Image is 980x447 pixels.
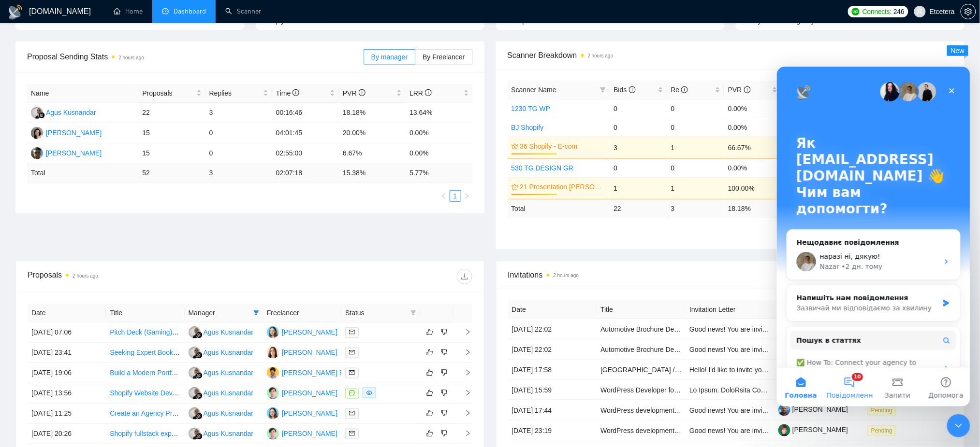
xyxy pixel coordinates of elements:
a: Pending [867,406,900,414]
img: gigradar-bm.png [196,332,203,338]
span: right [457,349,471,356]
td: 00:16:46 [272,103,339,123]
td: 04:01:45 [272,123,339,143]
span: right [457,369,471,376]
button: dislike [439,387,450,399]
td: [DATE] 13:56 [28,383,106,404]
div: [PERSON_NAME] [46,127,102,138]
td: [DATE] 19:06 [28,363,106,383]
td: [DATE] 20:26 [28,424,106,444]
img: gigradar-bm.png [196,392,203,399]
span: PVR [728,86,751,94]
button: like [424,428,436,439]
img: AK [31,107,43,119]
span: Acceptance Rate [508,17,559,25]
td: 0 [610,99,667,118]
a: Pitch Deck (Gaming) — Market Research + Narrative + Clean Design [110,328,318,336]
div: [PERSON_NAME] [282,388,337,398]
th: Title [597,300,686,319]
a: VY[PERSON_NAME] [267,328,337,335]
td: 52 [138,164,205,182]
div: [PERSON_NAME] [46,148,102,158]
button: dislike [439,428,450,439]
td: Total [27,164,138,182]
span: dislike [441,349,448,356]
span: eye [366,390,372,396]
span: Pending [867,425,896,436]
span: like [426,430,433,437]
td: Automotive Brochure Design for Tailor-Made Accessory Package [597,319,686,339]
img: AP [31,147,43,159]
span: user [917,8,923,15]
img: AK [189,387,201,399]
iframe: Intercom live chat [947,414,970,437]
span: dashboard [162,8,169,14]
span: By Freelancer [423,53,465,61]
a: DM[PERSON_NAME] [267,429,337,437]
td: 22 [138,103,205,123]
img: VY [267,407,279,419]
span: Proposal Sending Stats [27,51,364,63]
td: 1 [610,177,667,199]
td: 66.67% [724,137,781,158]
img: AK [189,407,201,419]
span: Invitations [508,269,953,281]
span: PVR [343,89,366,97]
img: TT [31,127,43,139]
button: like [424,347,436,358]
a: 36 Shopify - E-com [520,141,604,152]
span: info-circle [293,89,299,96]
td: 18.18 % [724,199,781,218]
span: mail [349,431,355,436]
td: 02:07:18 [272,164,339,182]
td: 18.18% [339,103,406,123]
span: like [426,369,433,377]
span: filter [409,306,418,320]
span: setting [961,8,976,15]
a: WordPress development of extremely usable website [600,427,760,434]
button: dislike [439,367,450,378]
a: AKAgus Kusnandar [189,389,254,396]
a: Shopify fullstack expert, front end + integrations + api [110,430,269,437]
th: Freelancer [775,300,863,319]
img: AK [189,326,201,338]
td: 15 [138,123,205,143]
td: 15 [138,143,205,164]
iframe: Intercom live chat [777,67,970,406]
div: [PERSON_NAME] [282,428,337,439]
span: 100% [63,17,80,25]
td: 0 [667,158,724,177]
span: New [951,47,965,55]
a: 530 TG DESIGN GR [512,164,574,172]
a: BJ Shopify [512,124,544,131]
td: 0 [205,143,272,164]
button: like [424,407,436,419]
td: Automotive Brochure Design for Tailor-Made Accessory Package [597,339,686,360]
a: AV[PERSON_NAME] [267,348,337,356]
th: Manager [185,304,263,322]
span: info-circle [359,89,366,96]
button: like [424,326,436,338]
div: [PERSON_NAME] Bronfain [282,367,365,378]
img: AK [189,367,201,379]
img: upwork-logo.png [852,8,860,15]
img: gigradar-bm.png [38,112,45,119]
td: 0 [610,118,667,137]
a: Create an Agency Presentation in [GEOGRAPHIC_DATA] [110,409,283,417]
span: like [426,409,433,417]
th: Freelancer [263,304,341,322]
td: 20.00% [339,123,406,143]
button: dislike [439,347,450,358]
td: Pitch Deck (Gaming) — Market Research + Narrative + Clean Design [106,322,184,343]
span: right [457,410,471,417]
span: dislike [441,369,448,377]
span: 246 [893,6,904,17]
